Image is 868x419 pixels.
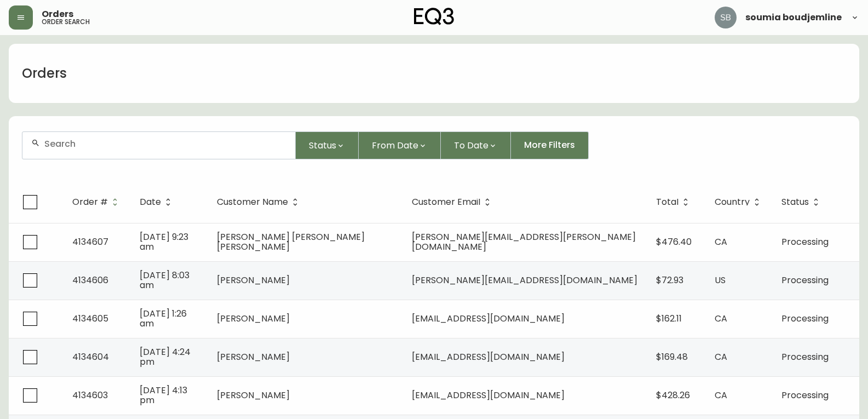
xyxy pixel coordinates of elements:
span: [PERSON_NAME] [PERSON_NAME] [PERSON_NAME] [217,231,365,253]
span: Total [656,197,693,207]
span: $162.11 [656,312,682,325]
span: CA [715,312,727,325]
span: [DATE] 8:03 am [140,269,189,291]
input: Search [44,139,286,149]
span: Total [656,199,679,205]
span: [DATE] 1:26 am [140,307,187,330]
span: $476.40 [656,236,692,248]
h1: Orders [22,64,67,83]
span: US [715,274,726,286]
span: Order # [72,197,122,207]
span: [PERSON_NAME] [217,351,290,363]
span: [PERSON_NAME][EMAIL_ADDRESS][PERSON_NAME][DOMAIN_NAME] [412,231,636,253]
img: 83621bfd3c61cadf98040c636303d86a [715,7,737,28]
span: [DATE] 4:24 pm [140,346,191,368]
span: soumia boudjemline [745,13,842,22]
span: Country [715,199,750,205]
span: Processing [781,312,829,325]
span: Date [140,199,161,205]
button: To Date [441,131,511,159]
span: [EMAIL_ADDRESS][DOMAIN_NAME] [412,312,565,325]
img: logo [414,8,455,25]
span: [PERSON_NAME] [217,274,290,286]
span: [PERSON_NAME][EMAIL_ADDRESS][DOMAIN_NAME] [412,274,637,286]
span: [DATE] 9:23 am [140,231,188,253]
span: Processing [781,274,829,286]
span: Processing [781,236,829,248]
span: 4134607 [72,236,108,248]
span: Orders [42,10,73,19]
span: Customer Name [217,199,288,205]
h5: order search [42,19,90,25]
span: To Date [454,139,488,152]
span: CA [715,389,727,401]
span: CA [715,351,727,363]
span: Customer Name [217,197,302,207]
span: Status [781,197,823,207]
span: 4134604 [72,351,109,363]
span: [PERSON_NAME] [217,312,290,325]
span: [EMAIL_ADDRESS][DOMAIN_NAME] [412,389,565,401]
span: Customer Email [412,199,480,205]
span: $169.48 [656,351,688,363]
span: 4134603 [72,389,108,401]
span: Date [140,197,175,207]
span: From Date [372,139,418,152]
button: From Date [359,131,441,159]
span: 4134605 [72,312,108,325]
span: 4134606 [72,274,108,286]
span: Status [309,139,336,152]
button: More Filters [511,131,589,159]
span: Processing [781,351,829,363]
span: Order # [72,199,108,205]
span: $72.93 [656,274,683,286]
span: $428.26 [656,389,690,401]
span: [PERSON_NAME] [217,389,290,401]
span: More Filters [524,139,575,151]
span: [DATE] 4:13 pm [140,384,187,406]
span: Customer Email [412,197,495,207]
span: Country [715,197,764,207]
span: Processing [781,389,829,401]
span: Status [781,199,809,205]
span: [EMAIL_ADDRESS][DOMAIN_NAME] [412,351,565,363]
button: Status [296,131,359,159]
span: CA [715,236,727,248]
